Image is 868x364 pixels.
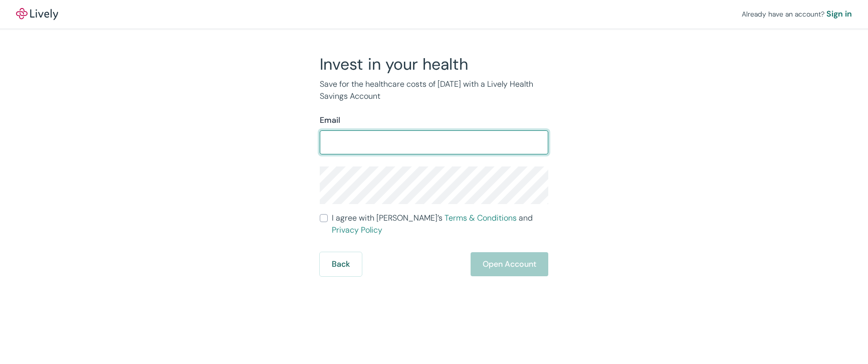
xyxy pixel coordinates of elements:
a: Sign in [826,8,852,20]
a: Terms & Conditions [445,213,517,223]
span: I agree with [PERSON_NAME]’s and [332,212,548,236]
p: Save for the healthcare costs of [DATE] with a Lively Health Savings Account [320,78,548,102]
a: Privacy Policy [332,225,382,235]
button: Back [320,252,362,276]
div: Already have an account? [742,8,852,20]
a: LivelyLively [16,8,58,20]
img: Lively [16,8,58,20]
label: Email [320,114,340,126]
h2: Invest in your health [320,54,548,74]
